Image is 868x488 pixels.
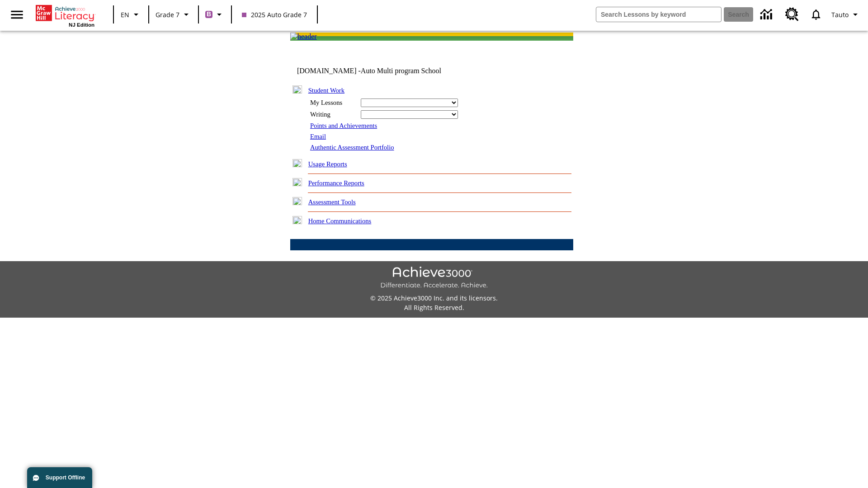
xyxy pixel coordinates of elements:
[755,2,780,27] a: Data Center
[308,87,344,94] a: Student Work
[117,6,146,23] button: Language: EN, Select a language
[292,159,302,167] img: plus.gif
[290,33,317,41] img: header
[804,3,828,26] a: Notifications
[380,267,488,290] img: Achieve3000 Differentiate Accelerate Achieve
[4,1,30,28] button: Open side menu
[292,178,302,186] img: plus.gif
[780,2,804,27] a: Resource Center, Will open in new tab
[310,99,355,107] div: My Lessons
[27,467,92,488] button: Support Offline
[828,6,864,23] button: Profile/Settings
[242,10,307,19] span: 2025 Auto Grade 7
[596,7,721,22] input: search field
[36,3,94,28] div: Home
[46,474,85,481] span: Support Offline
[156,10,179,19] span: Grade 7
[207,9,211,20] span: B
[121,10,129,19] span: EN
[292,85,302,94] img: minus.gif
[308,160,347,168] a: Usage Reports
[297,67,463,75] td: [DOMAIN_NAME] -
[310,111,355,118] div: Writing
[361,67,441,75] nobr: Auto Multi program School
[202,6,228,23] button: Boost Class color is purple. Change class color
[310,144,394,151] a: Authentic Assessment Portfolio
[152,6,195,23] button: Grade: Grade 7, Select a grade
[69,22,94,28] span: NJ Edition
[310,122,377,129] a: Points and Achievements
[310,133,326,140] a: Email
[308,198,356,206] a: Assessment Tools
[308,179,364,187] a: Performance Reports
[292,197,302,205] img: plus.gif
[831,10,849,19] span: Tauto
[308,217,372,225] a: Home Communications
[292,216,302,224] img: plus.gif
